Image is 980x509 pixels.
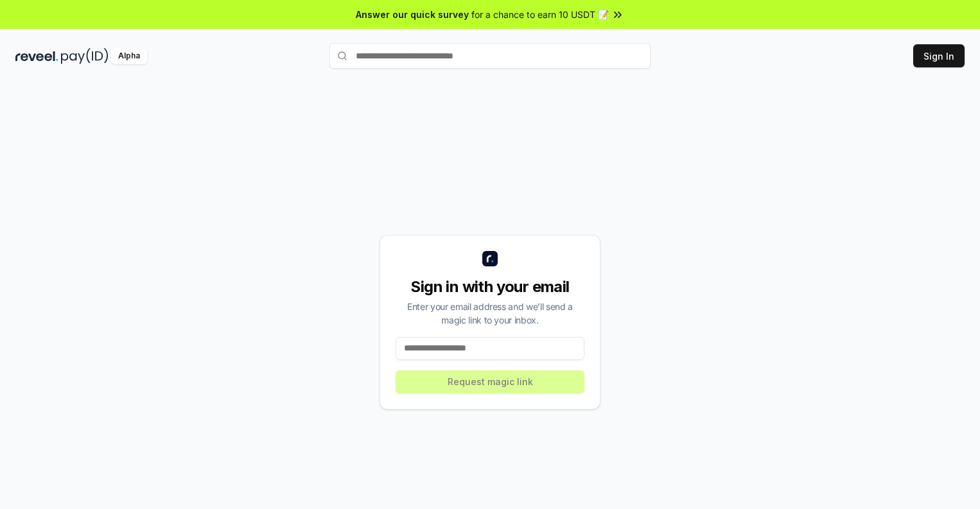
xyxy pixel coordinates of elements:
[471,8,609,21] span: for a chance to earn 10 USDT 📝
[482,251,498,266] img: logo_small
[356,8,469,21] span: Answer our quick survey
[396,300,584,327] div: Enter your email address and we’ll send a magic link to your inbox.
[913,44,965,67] button: Sign In
[15,48,58,64] img: reveel_dark
[61,48,109,64] img: pay_id
[396,277,584,297] div: Sign in with your email
[111,48,147,64] div: Alpha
